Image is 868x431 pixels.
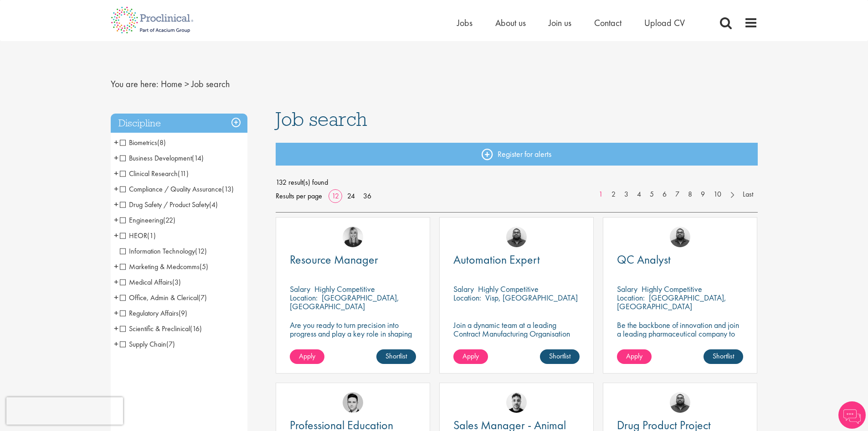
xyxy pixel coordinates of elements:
span: > [185,78,189,90]
a: Contact [594,17,621,29]
p: Are you ready to turn precision into progress and play a key role in shaping the future of pharma... [290,321,416,347]
img: Connor Lynes [343,392,363,413]
a: Apply [290,349,324,364]
a: About us [495,17,526,29]
p: [GEOGRAPHIC_DATA], [GEOGRAPHIC_DATA] [290,292,399,312]
span: HEOR [120,231,147,240]
span: 132 result(s) found [276,176,758,189]
span: Resource Manager [290,252,378,267]
span: Supply Chain [120,339,166,349]
span: Regulatory Affairs [120,308,179,318]
p: Highly Competitive [478,284,539,294]
a: Join us [549,17,571,29]
span: Apply [462,351,479,361]
span: Drug Safety / Product Safety [120,200,209,209]
span: Scientific & Preclinical [120,324,190,333]
span: + [114,151,118,165]
img: Ashley Bennett [670,227,690,247]
span: Marketing & Medcomms [120,262,208,271]
span: Regulatory Affairs [120,308,187,318]
a: Shortlist [376,349,416,364]
p: Highly Competitive [314,284,375,294]
span: (4) [209,200,218,209]
span: Salary [290,284,310,294]
span: + [114,275,118,289]
span: + [114,260,118,273]
span: Compliance / Quality Assurance [120,184,222,194]
span: (9) [179,308,187,318]
span: Location: [290,292,318,303]
a: Register for alerts [276,143,758,166]
a: Jobs [457,17,473,29]
span: Information Technology [120,246,195,256]
span: Office, Admin & Clerical [120,293,207,302]
span: Drug Safety / Product Safety [120,200,218,209]
a: Last [738,189,758,200]
span: + [114,182,118,196]
span: Salary [617,284,637,294]
a: 4 [632,189,646,200]
span: Biometrics [120,138,157,147]
span: + [114,322,118,335]
span: (22) [163,215,175,225]
p: Join a dynamic team at a leading Contract Manufacturing Organisation (CMO) and contribute to grou... [453,321,580,364]
a: 6 [658,189,671,200]
span: + [114,228,118,242]
span: Marketing & Medcomms [120,262,200,271]
span: Location: [453,292,481,303]
p: Be the backbone of innovation and join a leading pharmaceutical company to help keep life-changin... [617,321,743,355]
img: Ashley Bennett [670,392,690,413]
a: Resource Manager [290,254,416,265]
span: Upload CV [644,17,685,29]
span: Automation Expert [453,252,540,267]
span: Clinical Research [120,169,178,178]
span: (5) [200,262,208,271]
span: (8) [157,138,166,147]
h3: Discipline [111,114,247,133]
span: (16) [190,324,202,333]
a: Shortlist [704,349,743,364]
span: Business Development [120,153,192,163]
span: (7) [166,339,175,349]
span: Apply [626,351,642,361]
span: (7) [198,293,207,302]
span: Clinical Research [120,169,189,178]
span: QC Analyst [617,252,671,267]
a: 5 [645,189,658,200]
span: + [114,166,118,180]
span: Salary [453,284,474,294]
span: Engineering [120,215,163,225]
span: Medical Affairs [120,277,172,287]
a: Apply [617,349,652,364]
img: Dean Fisher [506,392,527,413]
span: + [114,213,118,227]
span: Medical Affairs [120,277,181,287]
span: + [114,337,118,351]
a: Janelle Jones [343,227,363,247]
span: Supply Chain [120,339,175,349]
img: Ashley Bennett [506,227,527,247]
span: (1) [147,231,156,240]
span: (12) [195,246,207,256]
span: + [114,135,118,149]
a: QC Analyst [617,254,743,265]
span: Compliance / Quality Assurance [120,184,234,194]
a: Shortlist [540,349,580,364]
span: Scientific & Preclinical [120,324,202,333]
a: 2 [607,189,620,200]
a: 10 [709,189,726,200]
span: Results per page [276,189,322,203]
a: 3 [620,189,633,200]
a: Apply [453,349,488,364]
p: Highly Competitive [642,284,702,294]
a: 7 [671,189,684,200]
span: Information Technology [120,246,207,256]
